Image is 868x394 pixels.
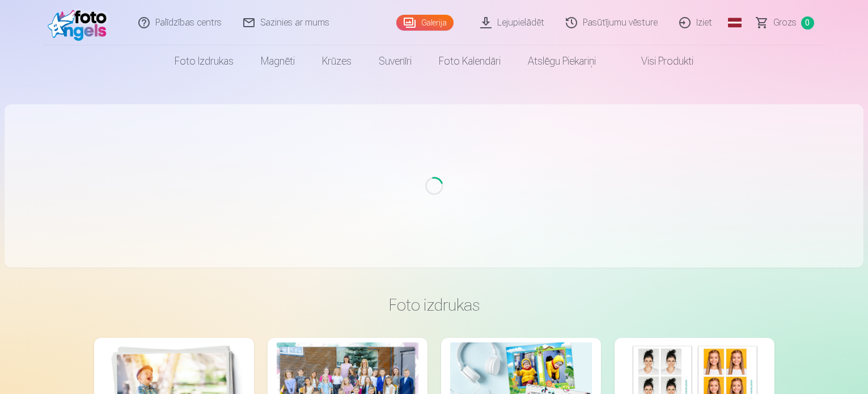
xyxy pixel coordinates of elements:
img: /fa1 [48,5,113,41]
a: Krūzes [308,45,365,77]
a: Galerija [396,15,454,31]
a: Magnēti [247,45,308,77]
span: 0 [801,16,814,29]
a: Atslēgu piekariņi [514,45,609,77]
a: Visi produkti [609,45,707,77]
a: Suvenīri [365,45,425,77]
span: Grozs [773,16,797,29]
h3: Foto izdrukas [103,295,765,315]
a: Foto kalendāri [425,45,514,77]
a: Foto izdrukas [161,45,247,77]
